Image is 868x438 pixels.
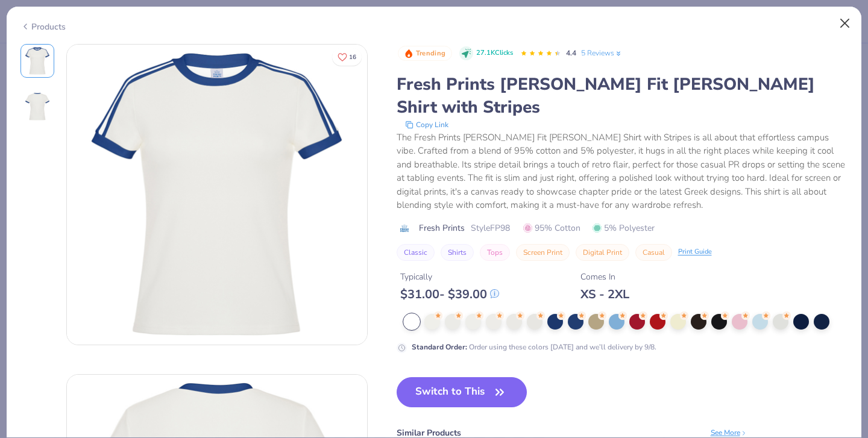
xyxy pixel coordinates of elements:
img: Back [23,92,52,121]
button: Shirts [441,244,474,261]
div: Fresh Prints [PERSON_NAME] Fit [PERSON_NAME] Shirt with Stripes [397,73,848,119]
div: Comes In [580,271,629,283]
img: Front [67,45,367,345]
button: Badge Button [398,46,452,61]
div: Products [20,20,66,33]
button: Screen Print [516,244,570,261]
span: 4.4 [566,48,576,58]
button: Classic [397,244,435,261]
div: See More [711,427,747,438]
button: Like [332,48,362,66]
div: $ 31.00 - $ 39.00 [400,287,499,302]
span: Style FP98 [471,222,510,234]
button: Tops [480,244,510,261]
div: XS - 2XL [580,287,629,302]
span: 95% Cotton [523,222,580,234]
div: Order using these colors [DATE] and we’ll delivery by 9/8. [412,342,656,352]
div: The Fresh Prints [PERSON_NAME] Fit [PERSON_NAME] Shirt with Stripes is all about that effortless ... [397,131,848,212]
span: 27.1K Clicks [476,48,513,58]
img: brand logo [397,224,413,233]
div: Print Guide [678,247,712,257]
div: Typically [400,271,499,283]
span: Fresh Prints [419,222,465,234]
a: 5 Reviews [581,48,623,58]
span: Trending [416,50,445,57]
div: 4.4 Stars [520,44,561,63]
span: 16 [349,54,356,60]
button: Casual [635,244,672,261]
button: Close [834,12,857,35]
button: Switch to This [397,377,527,407]
img: Trending sort [404,49,414,58]
strong: Standard Order : [412,342,467,352]
img: Front [23,46,52,75]
span: 5% Polyester [593,222,655,234]
button: copy to clipboard [401,119,452,131]
button: Digital Print [576,244,629,261]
